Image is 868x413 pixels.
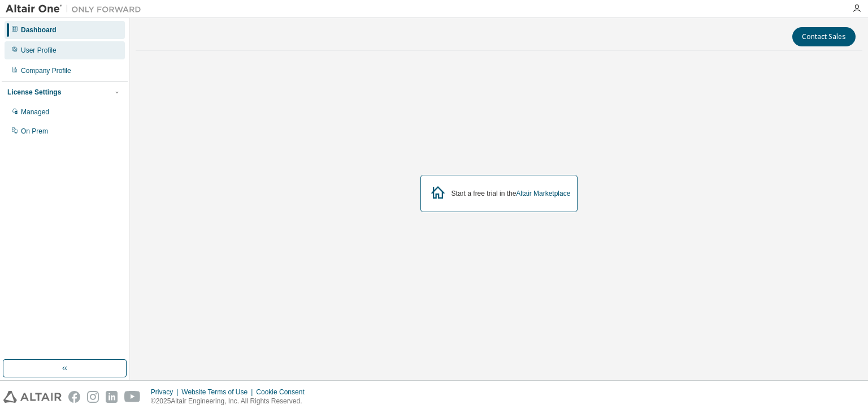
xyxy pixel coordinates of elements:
div: Company Profile [21,66,71,75]
img: facebook.svg [68,391,80,403]
div: Managed [21,107,49,117]
div: Cookie Consent [256,388,311,397]
img: youtube.svg [124,391,141,403]
img: Altair One [6,3,147,15]
img: altair_logo.svg [3,391,62,403]
p: © 2025 Altair Engineering, Inc. All Rights Reserved. [151,397,311,406]
div: License Settings [7,88,61,97]
div: Privacy [151,388,181,397]
button: Contact Sales [792,27,856,46]
div: Website Terms of Use [181,388,256,397]
div: User Profile [21,46,57,55]
div: Dashboard [21,25,57,35]
a: Altair Marketplace [516,190,570,197]
div: Start a free trial in the [452,189,571,198]
img: instagram.svg [87,391,99,403]
img: linkedin.svg [106,391,118,403]
div: On Prem [21,127,48,136]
